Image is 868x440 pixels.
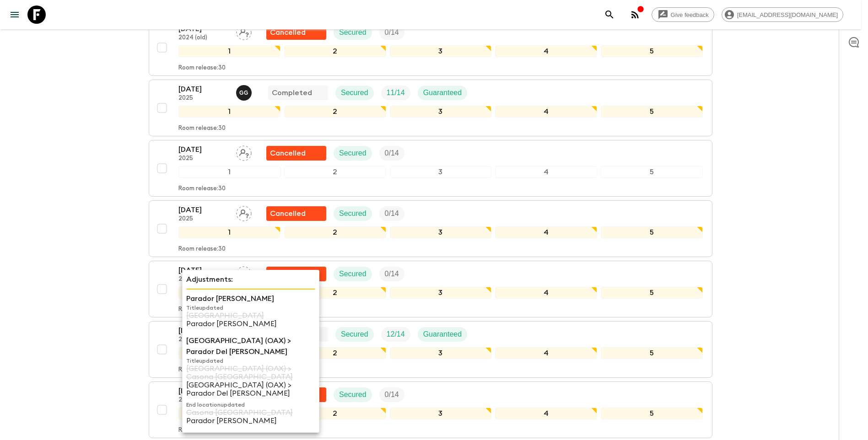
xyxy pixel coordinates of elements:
div: 3 [390,166,492,178]
p: Completed [272,87,312,98]
p: Room release: 30 [178,427,226,434]
div: Trip Fill [379,206,404,221]
p: 2025 [178,95,229,102]
p: Secured [339,148,367,159]
p: End location updated [186,401,315,408]
p: 2025 [178,155,229,162]
div: Flash Pack cancellation [266,25,326,40]
p: Adjustments: [186,274,315,285]
button: search adventures [600,5,619,24]
p: Room release: 30 [178,366,226,374]
div: 4 [495,166,597,178]
div: 1 [178,45,280,57]
div: 2 [284,347,386,359]
div: Flash Pack cancellation [266,206,326,221]
div: 1 [178,166,280,178]
p: 0 / 14 [385,148,399,159]
div: 5 [601,106,703,118]
p: Casona [GEOGRAPHIC_DATA] [186,408,315,417]
div: 5 [601,45,703,57]
p: 0 / 14 [385,389,399,400]
p: Title updated [186,357,315,365]
span: Assign pack leader [236,148,252,156]
div: 4 [495,347,597,359]
div: 1 [178,347,280,359]
p: 12 / 14 [387,329,405,340]
p: Room release: 30 [178,185,226,193]
p: Guaranteed [423,87,462,98]
div: Trip Fill [379,25,404,40]
span: [EMAIL_ADDRESS][DOMAIN_NAME] [732,11,843,18]
div: 2 [284,408,386,419]
div: 1 [178,287,280,299]
div: 1 [178,226,280,238]
div: Trip Fill [379,146,404,161]
div: 3 [390,347,492,359]
p: 2025 [178,336,229,343]
p: [GEOGRAPHIC_DATA] (OAX) > Parador Del [PERSON_NAME] [186,335,315,357]
p: 11 / 14 [387,87,405,98]
p: Room release: 30 [178,64,226,72]
p: Secured [339,268,367,279]
p: [DATE] [178,386,229,397]
div: 5 [601,226,703,238]
div: 5 [601,166,703,178]
p: Secured [341,87,368,98]
p: [GEOGRAPHIC_DATA] (OAX) > Casona [GEOGRAPHIC_DATA] [186,365,315,381]
p: [DATE] [178,204,229,215]
div: Trip Fill [381,327,410,342]
p: Parador [PERSON_NAME] [186,320,315,328]
div: 3 [390,45,492,57]
div: 5 [601,408,703,419]
p: 2025 [178,397,229,404]
div: Flash Pack cancellation [266,146,326,161]
span: Give feedback [666,11,714,18]
div: 5 [601,287,703,299]
p: Parador [PERSON_NAME] [186,293,315,304]
p: Room release: 30 [178,125,226,132]
p: [DATE] [178,144,229,155]
div: Trip Fill [381,86,410,100]
div: 4 [495,45,597,57]
span: Assign pack leader [236,27,252,35]
p: Secured [339,27,367,38]
p: Cancelled [270,27,306,38]
p: Secured [339,208,367,219]
div: 3 [390,408,492,419]
div: 1 [178,408,280,419]
div: 4 [495,226,597,238]
div: 2 [284,45,386,57]
p: Cancelled [270,268,306,279]
div: 4 [495,106,597,118]
span: Assign pack leader [236,209,252,216]
div: Trip Fill [379,387,404,402]
p: Cancelled [270,148,306,159]
div: Trip Fill [379,267,404,281]
button: menu [5,5,24,24]
div: 2 [284,106,386,118]
div: 3 [390,106,492,118]
p: 2025 [178,276,229,283]
div: 3 [390,287,492,299]
p: 0 / 14 [385,268,399,279]
p: [DATE] [178,84,229,95]
p: Room release: 30 [178,306,226,313]
div: 2 [284,287,386,299]
p: [DATE] [178,265,229,276]
div: 2 [284,226,386,238]
p: Secured [339,389,367,400]
p: 0 / 14 [385,27,399,38]
p: [GEOGRAPHIC_DATA] [186,311,315,320]
p: [GEOGRAPHIC_DATA] (OAX) > Parador Del [PERSON_NAME] [186,381,315,397]
div: 2 [284,166,386,178]
div: 4 [495,287,597,299]
span: Gerardo Guerrero Mata [236,88,253,95]
p: Parador [PERSON_NAME] [186,417,315,425]
div: 4 [495,408,597,419]
p: 2025 [178,215,229,223]
div: 1 [178,106,280,118]
p: 0 / 14 [385,208,399,219]
p: Room release: 30 [178,246,226,253]
p: Guaranteed [423,329,462,340]
p: 2024 (old) [178,34,229,42]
